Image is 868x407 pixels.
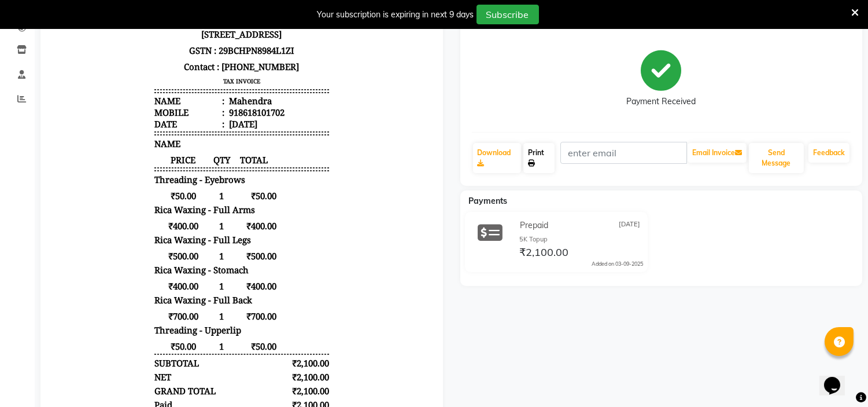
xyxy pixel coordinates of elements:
div: Date [102,120,172,131]
span: QTY [160,156,179,167]
div: Mahendra [175,97,220,108]
div: Payment Received [626,96,696,108]
span: 1 [160,222,179,233]
span: Rica Waxing - Full Back [102,296,200,307]
span: Rica Waxing - Full Arms [102,206,203,217]
span: ₹50.00 [102,192,160,203]
iframe: chat widget [819,361,856,395]
div: ₹2,100.00 [232,373,278,384]
button: Email Invoice [688,143,747,163]
div: 5K Topup [519,234,643,244]
span: Rica Waxing - Full Legs [102,236,199,247]
span: 1 [160,252,179,263]
span: Threading - Eyebrows [102,175,193,187]
div: GRAND TOTAL [102,387,164,398]
p: [STREET_ADDRESS] [102,28,277,44]
span: ₹50.00 [179,192,225,203]
h3: Cut N Smile [102,9,277,28]
h3: TAX INVOICE [102,76,277,89]
div: ₹2,100.00 [232,387,278,398]
span: ₹50.00 [102,342,160,354]
span: Prepaid [520,219,548,232]
span: ₹500.00 [179,252,225,263]
span: ₹2,100.00 [519,245,568,262]
span: : [170,97,172,108]
a: Print [523,143,555,173]
div: 918618101702 [175,108,232,120]
span: ₹400.00 [179,282,225,294]
div: Name [102,97,172,108]
span: TOTAL [179,156,225,167]
span: ₹400.00 [102,282,160,294]
p: Contact : [PHONE_NUMBER] [102,60,277,76]
button: Send Message [749,143,804,173]
div: Added on 03-09-2025 [592,260,643,268]
div: Mobile [102,108,172,120]
div: NET [102,373,119,384]
span: : [170,108,172,120]
span: ₹400.00 [179,222,225,233]
span: 1 [160,312,179,324]
span: PRICE [102,156,160,167]
span: Payments [469,196,508,206]
span: Rica Waxing - Stomach [102,266,197,277]
span: 1 [160,192,179,203]
div: Your subscription is expiring in next 9 days [317,9,474,21]
div: [DATE] [175,120,205,131]
div: ₹2,100.00 [232,359,278,371]
span: : [170,120,172,131]
p: GSTN : 29BCHPN8984L1ZI [102,44,277,60]
span: ₹700.00 [102,312,160,324]
span: ₹700.00 [179,312,225,324]
span: Threading - Upperlip [102,326,189,338]
span: 1 [160,282,179,294]
span: ₹50.00 [179,342,225,354]
span: 1 [160,342,179,354]
button: Subscribe [477,5,539,24]
span: ₹400.00 [102,222,160,233]
span: NAME [102,140,128,151]
div: SUBTOTAL [102,359,147,371]
a: Download [473,143,521,173]
a: Feedback [808,143,849,163]
span: ₹500.00 [102,252,160,263]
input: enter email [560,142,687,164]
span: [DATE] [619,219,640,232]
